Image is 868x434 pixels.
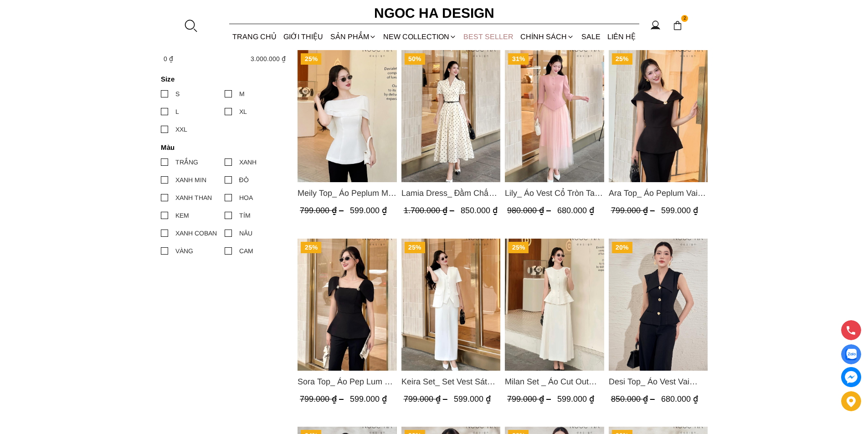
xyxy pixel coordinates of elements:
a: TRANG CHỦ [229,25,280,49]
img: img-CART-ICON-ksit0nf1 [673,20,683,31]
div: XL [239,107,247,117]
img: Milan Set _ Áo Cut Out Tùng Không Tay Kết Hợp Chân Váy Xếp Ly A1080+CV139 [505,239,604,371]
span: 799.000 ₫ [403,394,449,403]
a: Link to Meily Top_ Áo Peplum Mix Choàng Vai Vải Tơ Màu Trắng A1086 [298,187,397,199]
span: 799.000 ₫ [611,206,657,215]
span: Milan Set _ Áo Cut Out Tùng Không Tay Kết Hợp Chân Váy Xếp Ly A1080+CV139 [505,375,604,388]
a: Display image [841,344,861,364]
span: Lamia Dress_ Đầm Chấm Bi Cổ Vest Màu Kem D1003 [401,187,500,199]
img: Desi Top_ Áo Vest Vai Chờm Đính Cúc Dáng Lửng Màu Đen A1077 [608,239,708,371]
span: 799.000 ₫ [300,394,346,403]
div: VÀNG [175,246,193,256]
a: Link to Milan Set _ Áo Cut Out Tùng Không Tay Kết Hợp Chân Váy Xếp Ly A1080+CV139 [505,375,604,388]
a: Product image - Lily_ Áo Vest Cổ Tròn Tay Lừng Mix Chân Váy Lưới Màu Hồng A1082+CV140 [505,50,604,182]
a: Link to Lamia Dress_ Đầm Chấm Bi Cổ Vest Màu Kem D1003 [401,187,500,199]
a: Product image - Ara Top_ Áo Peplum Vai Lệch Đính Cúc Màu Đen A1084 [608,50,708,182]
div: XANH [239,157,257,167]
span: Lily_ Áo Vest Cổ Tròn Tay Lừng Mix Chân Váy Lưới Màu Hồng A1082+CV140 [505,187,604,199]
a: Product image - Meily Top_ Áo Peplum Mix Choàng Vai Vải Tơ Màu Trắng A1086 [298,50,397,182]
a: Product image - Sora Top_ Áo Pep Lum Vai Chờm Đính Cúc 2 Bên Màu Đen A1081 [298,239,397,371]
a: LIÊN HỆ [604,25,639,49]
span: Keira Set_ Set Vest Sát Nách Kết Hợp Chân Váy Bút Chì Mix Áo Khoác BJ141+ A1083 [401,375,500,388]
div: Chính sách [517,25,578,49]
a: Link to Desi Top_ Áo Vest Vai Chờm Đính Cúc Dáng Lửng Màu Đen A1077 [608,375,708,388]
div: TÍM [239,210,251,220]
div: XANH THAN [175,193,212,203]
div: NÂU [239,228,252,238]
a: Link to Ara Top_ Áo Peplum Vai Lệch Đính Cúc Màu Đen A1084 [608,187,708,199]
a: Link to Keira Set_ Set Vest Sát Nách Kết Hợp Chân Váy Bút Chì Mix Áo Khoác BJ141+ A1083 [401,375,500,388]
div: HOA [239,193,253,203]
span: 0 ₫ [164,55,173,62]
span: Meily Top_ Áo Peplum Mix Choàng Vai Vải Tơ Màu Trắng A1086 [298,187,397,199]
div: TRẮNG [175,157,198,167]
div: KEM [175,210,189,220]
a: GIỚI THIỆU [280,25,327,49]
span: 599.000 ₫ [350,206,387,215]
span: 599.000 ₫ [350,394,387,403]
div: S [175,89,180,99]
div: SẢN PHẨM [327,25,380,49]
img: Lamia Dress_ Đầm Chấm Bi Cổ Vest Màu Kem D1003 [401,50,500,182]
span: 599.000 ₫ [557,394,594,403]
a: NEW COLLECTION [380,25,460,49]
span: 2 [681,15,688,22]
div: CAM [239,246,253,256]
a: Product image - Lamia Dress_ Đầm Chấm Bi Cổ Vest Màu Kem D1003 [401,50,500,182]
a: Product image - Keira Set_ Set Vest Sát Nách Kết Hợp Chân Váy Bút Chì Mix Áo Khoác BJ141+ A1083 [401,239,500,371]
div: L [175,107,179,117]
a: Product image - Desi Top_ Áo Vest Vai Chờm Đính Cúc Dáng Lửng Màu Đen A1077 [608,239,708,371]
div: M [239,89,245,99]
span: Desi Top_ Áo Vest Vai Chờm Đính Cúc Dáng Lửng Màu Đen A1077 [608,375,708,388]
span: 599.000 ₫ [661,206,698,215]
div: XANH COBAN [175,228,217,238]
span: Ara Top_ Áo Peplum Vai Lệch Đính Cúc Màu Đen A1084 [608,187,708,199]
span: 599.000 ₫ [453,394,490,403]
span: 680.000 ₫ [661,394,698,403]
span: 3.000.000 ₫ [251,55,286,62]
a: BEST SELLER [460,25,517,49]
h4: Màu [161,143,282,151]
div: XANH MIN [175,175,206,185]
a: SALE [578,25,604,49]
img: Sora Top_ Áo Pep Lum Vai Chờm Đính Cúc 2 Bên Màu Đen A1081 [298,239,397,371]
img: Display image [845,349,857,360]
img: Meily Top_ Áo Peplum Mix Choàng Vai Vải Tơ Màu Trắng A1086 [298,50,397,182]
img: Ara Top_ Áo Peplum Vai Lệch Đính Cúc Màu Đen A1084 [608,50,708,182]
h4: Size [161,75,282,83]
a: Link to Sora Top_ Áo Pep Lum Vai Chờm Đính Cúc 2 Bên Màu Đen A1081 [298,375,397,388]
img: Keira Set_ Set Vest Sát Nách Kết Hợp Chân Váy Bút Chì Mix Áo Khoác BJ141+ A1083 [401,239,500,371]
span: 850.000 ₫ [460,206,497,215]
img: Lily_ Áo Vest Cổ Tròn Tay Lừng Mix Chân Váy Lưới Màu Hồng A1082+CV140 [505,50,604,182]
span: 799.000 ₫ [300,206,346,215]
span: 1.700.000 ₫ [403,206,456,215]
span: 850.000 ₫ [611,394,657,403]
span: 799.000 ₫ [507,394,553,403]
div: XXL [175,124,187,134]
a: messenger [841,367,861,387]
a: Link to Lily_ Áo Vest Cổ Tròn Tay Lừng Mix Chân Váy Lưới Màu Hồng A1082+CV140 [505,187,604,199]
a: Ngoc Ha Design [366,2,503,24]
div: ĐỎ [239,175,249,185]
span: Sora Top_ Áo Pep Lum Vai Chờm Đính Cúc 2 Bên Màu Đen A1081 [298,375,397,388]
a: Product image - Milan Set _ Áo Cut Out Tùng Không Tay Kết Hợp Chân Váy Xếp Ly A1080+CV139 [505,239,604,371]
span: 980.000 ₫ [507,206,553,215]
span: 680.000 ₫ [557,206,594,215]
